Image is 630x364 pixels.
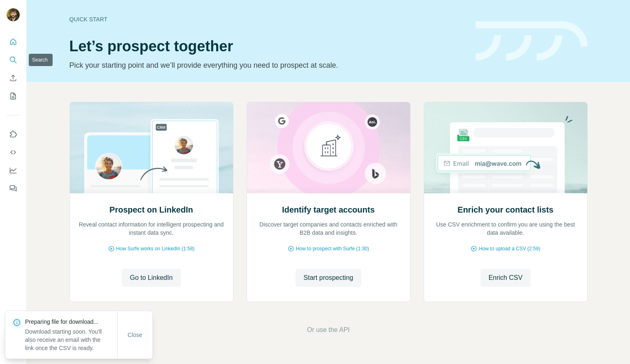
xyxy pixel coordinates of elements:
[122,269,181,287] button: Go to LinkedIn
[116,245,195,252] span: How Surfe works on LinkedIn (1:58)
[69,38,466,55] h1: Let’s prospect together
[7,53,20,67] button: Search
[69,102,233,193] img: Prospect on LinkedIn
[7,71,20,85] button: Enrich CSV
[128,331,143,339] span: Close
[282,204,375,215] h2: Identify target accounts
[480,269,531,287] button: Enrich CSV
[457,204,553,215] h2: Enrich your contact lists
[130,273,173,283] span: Go to LinkedIn
[7,8,20,21] img: Avatar
[7,181,20,196] button: Feedback
[25,318,117,326] p: Preparing file for download...
[109,204,193,215] h2: Prospect on LinkedIn
[489,273,523,283] span: Enrich CSV
[475,21,588,61] img: banner
[7,145,20,160] button: Use Surfe API
[307,325,350,335] button: Or use the API
[432,220,579,237] p: Use CSV enrichment to confirm you are using the best data available.
[122,327,148,342] button: Close
[424,102,588,193] img: Enrich your contact lists
[69,60,466,71] p: Pick your starting point and we’ll provide everything you need to prospect at scale.
[69,15,466,23] div: Quick start
[296,245,369,252] span: How to prospect with Surfe (1:30)
[255,220,402,237] p: Discover target companies and contacts enriched with B2B data and insights.
[7,34,20,49] button: Quick start
[7,163,20,178] button: Dashboard
[247,102,411,193] img: Identify target accounts
[25,327,117,352] p: Download starting soon. You'll also receive an email with the link once the CSV is ready.
[304,273,353,283] span: Start prospecting
[295,269,362,287] button: Start prospecting
[7,127,20,142] button: Use Surfe on LinkedIn
[78,220,225,237] p: Reveal contact information for intelligent prospecting and instant data sync.
[479,245,540,252] span: How to upload a CSV (2:59)
[7,89,20,103] button: My lists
